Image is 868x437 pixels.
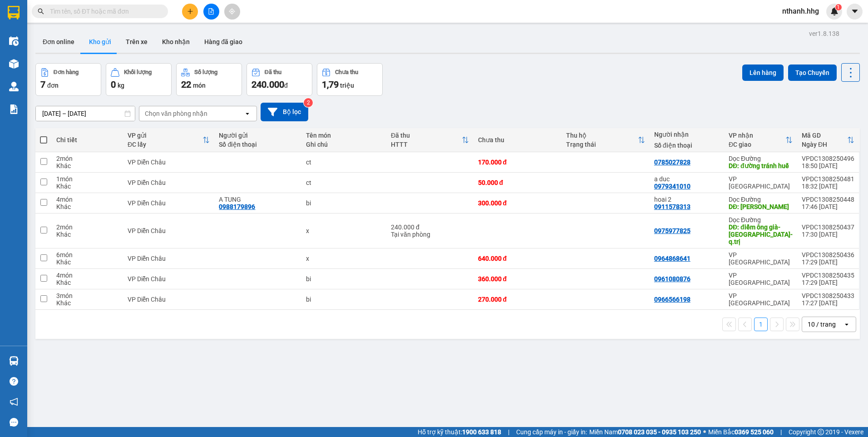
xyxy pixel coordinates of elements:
[128,141,202,148] div: ĐC lấy
[478,179,557,186] div: 50.000 đ
[306,199,382,207] div: bi
[562,128,650,152] th: Toggle SortBy
[128,159,210,166] div: VP Diễn Châu
[802,279,854,286] div: 17:29 [DATE]
[788,65,837,81] button: Tạo Chuyến
[654,183,690,190] div: 0979341010
[54,69,79,75] div: Đơn hàng
[708,427,774,437] span: Miền Bắc
[50,6,157,16] input: Tìm tên, số ĐT hoặc mã đơn
[797,128,859,152] th: Toggle SortBy
[654,142,720,149] div: Số điện thoại
[10,397,18,406] span: notification
[182,4,198,20] button: plus
[128,275,210,283] div: VP Diễn Châu
[229,8,235,15] span: aim
[10,418,18,427] span: message
[703,430,706,434] span: ⚪️
[847,4,863,20] button: caret-down
[56,136,118,144] div: Chi tiết
[56,155,118,162] div: 2 món
[729,272,793,286] div: VP [GEOGRAPHIC_DATA]
[478,255,557,262] div: 640.000 đ
[56,175,118,183] div: 1 món
[618,428,701,436] strong: 0708 023 035 - 0935 103 250
[219,196,297,203] div: A TUNG
[128,255,210,262] div: VP Diễn Châu
[802,272,854,279] div: VPDC1308250435
[808,320,836,329] div: 10 / trang
[802,141,847,148] div: Ngày ĐH
[802,175,854,183] div: VPDC1308250481
[219,132,297,139] div: Người gửi
[566,132,638,139] div: Thu hộ
[17,66,63,86] strong: PHIẾU GỬI HÀNG
[56,183,118,190] div: Khác
[56,258,118,266] div: Khác
[478,136,557,144] div: Chưa thu
[261,103,308,121] button: Bộ lọc
[306,179,382,186] div: ct
[193,82,206,89] span: món
[56,279,118,286] div: Khác
[729,132,785,139] div: VP nhận
[111,79,116,90] span: 0
[3,38,5,83] img: logo
[10,377,18,386] span: question-circle
[654,296,690,303] div: 0966566198
[654,175,720,183] div: a duc
[391,223,469,231] div: 240.000 đ
[252,79,284,90] span: 240.000
[56,272,118,279] div: 4 món
[35,63,101,96] button: Đơn hàng7đơn
[818,429,824,435] span: copyright
[306,141,382,148] div: Ghi chú
[735,428,774,436] strong: 0369 525 060
[835,4,842,10] sup: 1
[9,104,19,114] img: solution-icon
[82,31,118,53] button: Kho gửi
[123,128,214,152] th: Toggle SortBy
[56,196,118,203] div: 4 món
[306,132,382,139] div: Tên món
[124,69,152,75] div: Khối lượng
[462,428,501,436] strong: 1900 633 818
[508,427,509,437] span: |
[837,4,840,10] span: 1
[306,227,382,234] div: x
[56,251,118,258] div: 6 món
[742,65,784,81] button: Lên hàng
[38,8,44,15] span: search
[516,427,587,437] span: Cung cấp máy in - giấy in:
[729,141,785,148] div: ĐC giao
[9,356,19,366] img: warehouse-icon
[802,251,854,258] div: VPDC1308250436
[40,79,45,90] span: 7
[317,63,383,96] button: Chưa thu1,79 triệu
[322,79,339,90] span: 1,79
[8,6,20,20] img: logo-vxr
[809,29,839,39] div: ver 1.8.138
[802,183,854,190] div: 18:32 [DATE]
[128,199,210,207] div: VP Diễn Châu
[729,175,793,190] div: VP [GEOGRAPHIC_DATA]
[802,292,854,299] div: VPDC1308250433
[106,63,172,96] button: Khối lượng0kg
[729,251,793,266] div: VP [GEOGRAPHIC_DATA]
[306,275,382,283] div: bi
[478,159,557,166] div: 170.000 đ
[802,155,854,162] div: VPDC1308250496
[386,128,473,152] th: Toggle SortBy
[203,4,219,20] button: file-add
[589,427,701,437] span: Miền Nam
[284,82,288,89] span: đ
[181,79,191,90] span: 22
[654,131,720,138] div: Người nhận
[340,82,354,89] span: triệu
[729,155,793,162] div: Dọc Đường
[306,255,382,262] div: x
[729,216,793,223] div: Dọc Đường
[306,296,382,303] div: bi
[265,69,281,75] div: Đã thu
[802,258,854,266] div: 17:29 [DATE]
